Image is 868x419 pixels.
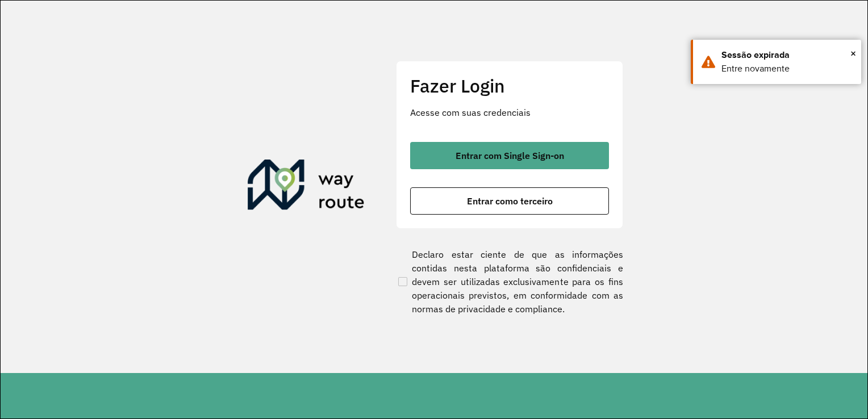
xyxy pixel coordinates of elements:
[721,62,853,76] div: Entre novamente
[467,196,553,206] span: Entrar como terceiro
[410,142,609,169] button: button
[456,151,564,160] span: Entrar com Single Sign-on
[850,45,856,62] button: Close
[410,75,609,97] h2: Fazer Login
[396,248,623,316] label: Declaro estar ciente de que as informações contidas nesta plataforma são confidenciais e devem se...
[721,48,853,62] div: Sessão expirada
[248,160,365,214] img: Roteirizador AmbevTech
[850,45,856,62] span: ×
[410,106,609,119] p: Acesse com suas credenciais
[410,187,609,215] button: button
